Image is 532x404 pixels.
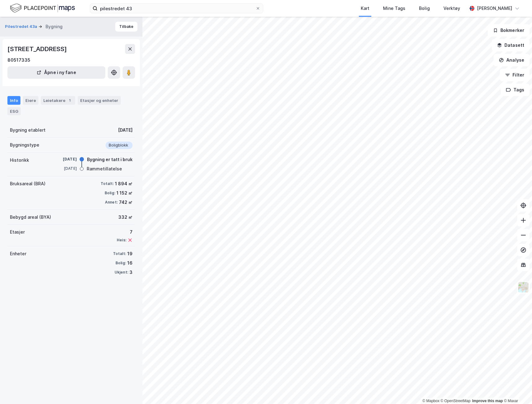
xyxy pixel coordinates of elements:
[422,399,439,403] a: Mapbox
[117,238,126,243] div: Heis:
[52,156,77,162] div: [DATE]
[10,228,25,236] div: Etasjer
[105,200,118,205] div: Annet:
[115,180,133,187] div: 1 894 ㎡
[10,156,29,164] div: Historikk
[501,84,530,96] button: Tags
[492,39,530,51] button: Datasett
[441,399,471,403] a: OpenStreetMap
[5,24,38,30] button: Pilestredet 43a
[101,181,114,186] div: Totalt:
[361,5,369,12] div: Kart
[477,5,512,12] div: [PERSON_NAME]
[52,166,77,171] div: [DATE]
[501,374,532,404] div: Kontrollprogram for chat
[488,24,530,37] button: Bokmerker
[10,180,46,187] div: Bruksareal (BRA)
[118,126,133,134] div: [DATE]
[23,96,38,105] div: Eiere
[10,213,51,221] div: Bebygd areal (BYA)
[383,5,405,12] div: Mine Tags
[87,165,122,173] div: Rammetillatelse
[517,281,529,293] img: Z
[7,107,21,115] div: ESG
[443,5,460,12] div: Verktøy
[129,269,133,276] div: 3
[67,97,73,103] div: 1
[115,270,128,275] div: Ukjent:
[98,4,255,13] input: Søk på adresse, matrikkel, gårdeiere, leietakere eller personer
[7,56,30,64] div: 80517335
[7,44,68,54] div: [STREET_ADDRESS]
[127,259,133,267] div: 16
[113,251,126,256] div: Totalt:
[127,250,133,257] div: 19
[10,3,75,14] img: logo.f888ab2527a4732fd821a326f86c7f29.svg
[501,374,532,404] iframe: Chat Widget
[41,96,75,105] div: Leietakere
[116,189,133,197] div: 1 152 ㎡
[500,69,530,81] button: Filter
[116,261,126,266] div: Bolig:
[119,199,133,206] div: 742 ㎡
[494,54,530,66] button: Analyse
[105,191,115,195] div: Bolig:
[87,156,133,163] div: Bygning er tatt i bruk
[10,126,46,134] div: Bygning etablert
[118,213,133,221] div: 332 ㎡
[10,141,39,149] div: Bygningstype
[419,5,430,12] div: Bolig
[46,23,63,30] div: Bygning
[117,228,133,236] div: 7
[115,22,137,32] button: Tilbake
[7,96,20,105] div: Info
[80,98,118,103] div: Etasjer og enheter
[472,399,503,403] a: Improve this map
[7,66,105,79] button: Åpne i ny fane
[10,250,26,257] div: Enheter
